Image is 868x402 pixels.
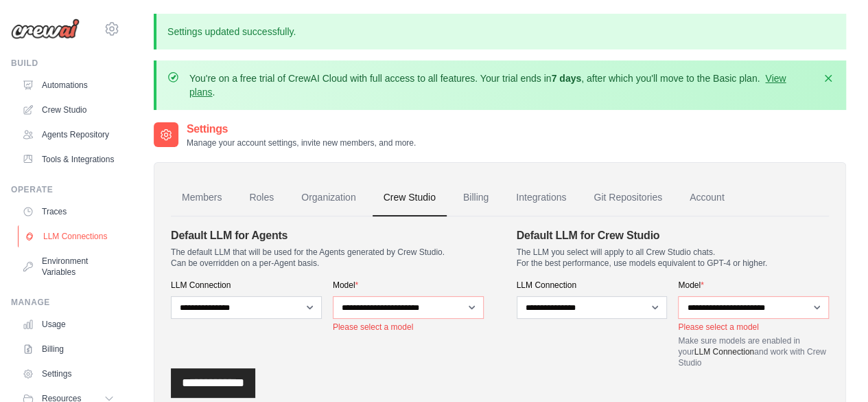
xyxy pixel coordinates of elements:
[171,247,484,269] p: The default LLM that will be used for the Agents generated by Crew Studio. Can be overridden on a...
[678,280,829,291] label: Model
[11,19,80,39] img: Logo
[154,14,846,49] p: Settings updated successfully.
[16,201,120,223] a: Traces
[505,179,577,216] a: Integrations
[694,347,754,357] a: LLM Connection
[517,227,830,244] h4: Default LLM for Crew Studio
[11,184,120,195] div: Operate
[583,179,673,216] a: Git Repositories
[290,179,366,216] a: Organization
[189,71,813,99] p: You're on a free trial of CrewAI Cloud with full access to all features. Your trial ends in , aft...
[333,280,484,291] label: Model
[16,338,120,360] a: Billing
[11,297,120,308] div: Manage
[452,179,500,216] a: Billing
[16,99,120,121] a: Crew Studio
[187,137,416,148] p: Manage your account settings, invite new members, and more.
[16,363,120,385] a: Settings
[678,322,829,333] p: Please select a model
[16,313,120,335] a: Usage
[16,74,120,96] a: Automations
[551,73,581,84] strong: 7 days
[11,58,120,69] div: Build
[16,124,120,146] a: Agents Repository
[16,148,120,170] a: Tools & Integrations
[16,250,120,283] a: Environment Variables
[679,179,736,216] a: Account
[517,280,668,291] label: LLM Connection
[171,227,484,244] h4: Default LLM for Agents
[373,179,447,216] a: Crew Studio
[238,179,285,216] a: Roles
[171,179,233,216] a: Members
[187,121,416,137] h2: Settings
[517,247,830,269] p: The LLM you select will apply to all Crew Studio chats. For the best performance, use models equi...
[171,280,322,291] label: LLM Connection
[18,225,121,247] a: LLM Connections
[333,322,484,333] p: Please select a model
[678,335,829,368] p: Make sure models are enabled in your and work with Crew Studio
